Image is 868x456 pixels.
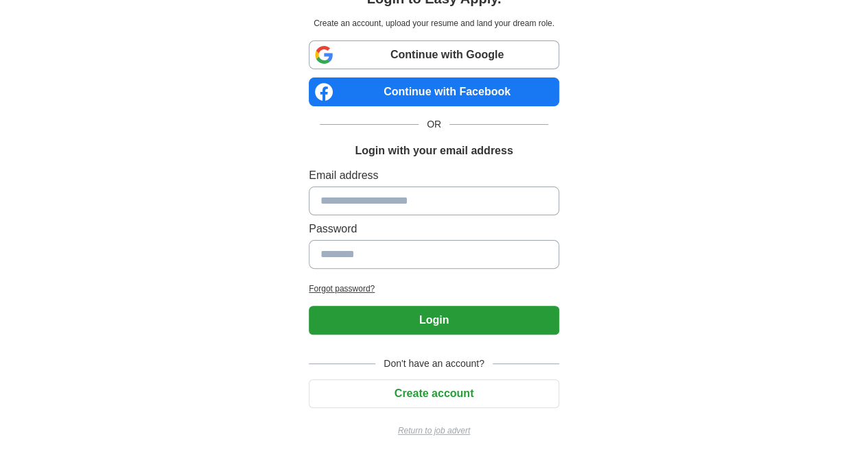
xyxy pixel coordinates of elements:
button: Create account [309,379,559,408]
a: Forgot password? [309,283,559,295]
a: Return to job advert [309,424,559,437]
a: Create account [309,387,559,399]
a: Continue with Facebook [309,77,559,106]
label: Password [309,221,559,237]
span: OR [419,117,449,132]
a: Continue with Google [309,40,559,69]
h1: Login with your email address [355,143,513,159]
button: Login [309,306,559,335]
p: Create an account, upload your resume and land your dream role. [312,17,556,29]
label: Email address [309,167,559,184]
span: Don't have an account? [375,357,493,371]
